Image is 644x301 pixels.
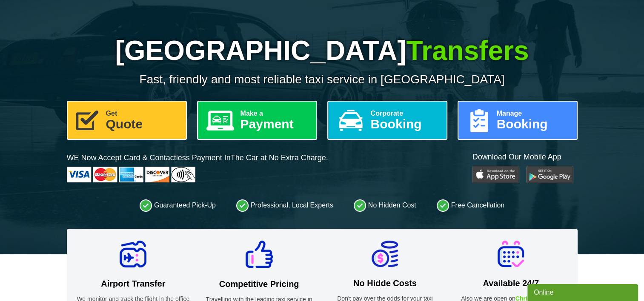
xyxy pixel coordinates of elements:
span: Corporate [371,110,440,117]
h2: Competitive Pricing [201,279,317,289]
span: Get [106,110,179,117]
a: GetQuote [67,101,187,140]
span: The Car at No Extra Charge. [231,153,328,162]
img: Airport Transfer Icon [120,241,146,267]
img: Cards [67,167,195,182]
span: Transfers [406,35,529,66]
a: ManageBooking [458,101,578,140]
a: Make aPayment [197,101,317,140]
h2: No Hidde Costs [327,278,443,288]
li: Free Cancellation [437,199,504,212]
span: Make a [240,110,309,117]
img: Google Play [526,166,573,183]
p: Fast, friendly and most reliable taxi service in [GEOGRAPHIC_DATA] [67,73,578,86]
p: WE Now Accept Card & Contactless Payment In [67,153,328,163]
p: Download Our Mobile App [472,152,577,162]
li: Guaranteed Pick-Up [140,199,216,212]
li: Professional, Local Experts [236,199,333,212]
h2: Available 24/7 [453,278,569,288]
li: No Hidden Cost [354,199,416,212]
img: Competitive Pricing Icon [246,241,273,268]
img: Play Store [472,166,519,183]
a: CorporateBooking [327,101,447,140]
h2: Airport Transfer [75,279,192,289]
iframe: chat widget [527,282,640,301]
h1: [GEOGRAPHIC_DATA] [67,35,578,66]
span: Manage [497,110,570,117]
img: Available 24/7 Icon [498,241,524,267]
img: No Hidde Costs Icon [372,241,398,267]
